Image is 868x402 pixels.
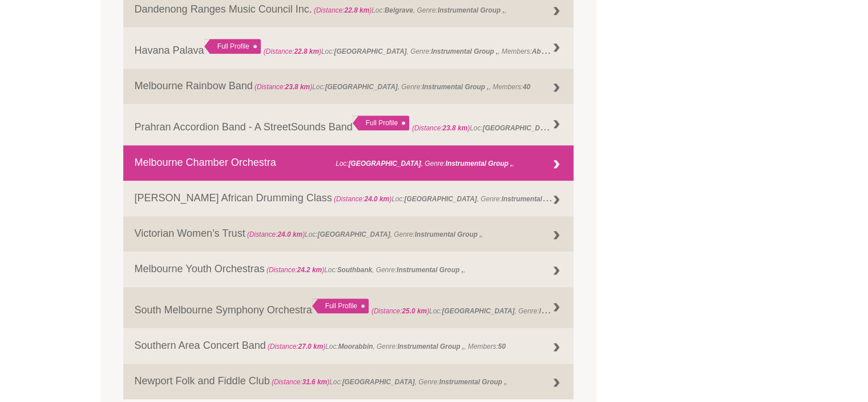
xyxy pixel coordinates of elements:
[123,145,574,181] a: Melbourne Chamber Orchestra (Distance:24.0 km)Loc:[GEOGRAPHIC_DATA], Genre:Instrumental Group ,,
[123,181,574,216] a: [PERSON_NAME] African Drumming Class (Distance:24.0 km)Loc:[GEOGRAPHIC_DATA], Genre:Instrumental ...
[442,124,467,132] strong: 23.8 km
[276,160,514,168] span: Loc: , Genre: ,
[402,307,427,315] strong: 25.0 km
[255,83,312,91] span: (Distance: )
[272,378,329,386] span: (Distance: )
[337,266,372,274] strong: Southbank
[302,378,327,386] strong: 31.6 km
[422,83,489,91] strong: Instrumental Group ,
[502,192,568,204] strong: Instrumental Group ,
[442,307,514,315] strong: [GEOGRAPHIC_DATA]
[438,6,504,14] strong: Instrumental Group ,
[247,230,305,238] span: (Distance: )
[338,343,373,351] strong: Moorabbin
[264,45,561,56] span: Loc: , Genre: , Members:
[385,6,413,14] strong: Belgrave
[397,266,463,274] strong: Instrumental Group ,
[349,160,421,168] strong: [GEOGRAPHIC_DATA]
[123,216,574,252] a: Victorian Women’s Trust (Distance:24.0 km)Loc:[GEOGRAPHIC_DATA], Genre:Instrumental Group ,,
[270,378,508,386] span: Loc: , Genre: ,
[123,364,574,399] a: Newport Folk and Fiddle Club (Distance:31.6 km)Loc:[GEOGRAPHIC_DATA], Genre:Instrumental Group ,,
[123,104,574,145] a: Prahran Accordion Band - A StreetSounds Band Full Profile (Distance:23.8 km)Loc:[GEOGRAPHIC_DATA]...
[412,121,688,133] span: Loc: , Genre: , Members:
[431,47,498,55] strong: Instrumental Group ,
[278,160,336,168] span: (Distance: )
[268,343,325,351] span: (Distance: )
[245,230,483,238] span: Loc: , Genre: ,
[312,298,369,313] div: Full Profile
[298,343,324,351] strong: 27.0 km
[318,230,390,238] strong: [GEOGRAPHIC_DATA]
[334,47,406,55] strong: [GEOGRAPHIC_DATA]
[325,83,398,91] strong: [GEOGRAPHIC_DATA]
[483,121,555,133] strong: [GEOGRAPHIC_DATA]
[532,45,561,56] strong: About 18
[253,83,531,91] span: Loc: , Genre: , Members:
[446,160,512,168] strong: Instrumental Group ,
[372,307,429,315] span: (Distance: )
[277,230,302,238] strong: 24.0 km
[353,116,409,130] div: Full Profile
[539,304,606,316] strong: Instrumental Group ,
[123,328,574,364] a: Southern Area Concert Band (Distance:27.0 km)Loc:Moorabbin, Genre:Instrumental Group ,, Members:50
[332,192,570,204] span: Loc: , Genre: ,
[314,6,372,14] span: (Distance: )
[297,266,322,274] strong: 24.2 km
[342,378,415,386] strong: [GEOGRAPHIC_DATA]
[265,266,466,274] span: Loc: , Genre: ,
[294,47,319,55] strong: 22.8 km
[415,230,482,238] strong: Instrumental Group ,
[498,343,506,351] strong: 50
[345,6,370,14] strong: 22.8 km
[523,83,530,91] strong: 40
[123,27,574,69] a: Havana Palava Full Profile (Distance:22.8 km)Loc:[GEOGRAPHIC_DATA], Genre:Instrumental Group ,, M...
[312,6,506,14] span: Loc: , Genre: ,
[204,39,261,54] div: Full Profile
[123,252,574,287] a: Melbourne Youth Orchestras (Distance:24.2 km)Loc:Southbank, Genre:Instrumental Group ,,
[405,195,477,203] strong: [GEOGRAPHIC_DATA]
[123,287,574,328] a: South Melbourne Symphony Orchestra Full Profile (Distance:25.0 km)Loc:[GEOGRAPHIC_DATA], Genre:In...
[397,343,464,351] strong: Instrumental Group ,
[364,195,389,203] strong: 24.0 km
[264,47,321,55] span: (Distance: )
[266,343,506,351] span: Loc: , Genre: , Members:
[412,124,470,132] span: (Distance: )
[285,83,310,91] strong: 23.8 km
[267,266,324,274] span: (Distance: )
[308,160,333,168] strong: 24.0 km
[123,69,574,104] a: Melbourne Rainbow Band (Distance:23.8 km)Loc:[GEOGRAPHIC_DATA], Genre:Instrumental Group ,, Membe...
[439,378,506,386] strong: Instrumental Group ,
[334,195,391,203] span: (Distance: )
[372,304,608,316] span: Loc: , Genre: ,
